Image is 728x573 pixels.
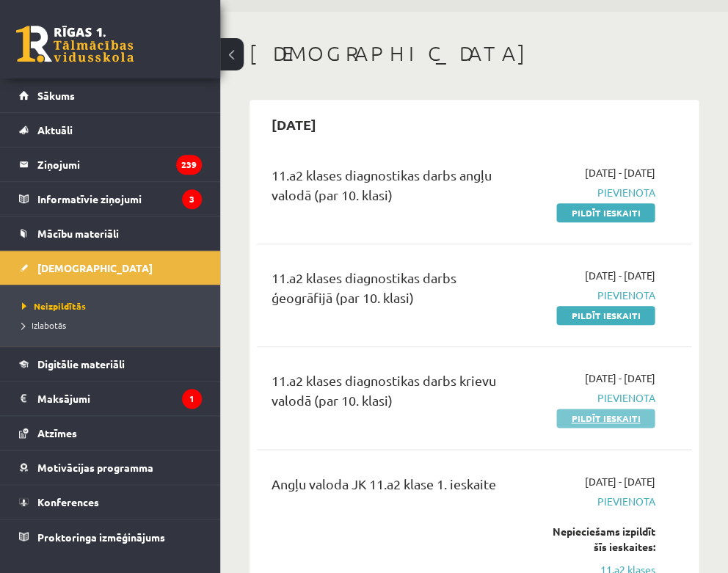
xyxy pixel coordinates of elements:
[584,165,655,180] span: [DATE] - [DATE]
[542,493,655,508] span: Pievienota
[37,426,77,439] span: Atzīmes
[37,495,99,508] span: Konferences
[176,155,202,175] i: 239
[19,485,202,519] a: Konferences
[250,41,699,66] h1: [DEMOGRAPHIC_DATA]
[556,203,655,222] a: Pildīt ieskaiti
[22,318,205,332] a: Izlabotās
[272,268,520,315] div: 11.a2 klases diagnostikas darbs ģeogrāfijā (par 10. klasi)
[19,519,202,553] a: Proktoringa izmēģinājums
[37,123,73,136] span: Aktuāli
[272,473,520,500] div: Angļu valoda JK 11.a2 klase 1. ieskaite
[542,390,655,406] span: Pievienota
[22,319,66,331] span: Izlabotās
[37,261,153,274] span: [DEMOGRAPHIC_DATA]
[272,371,520,417] div: 11.a2 klases diagnostikas darbs krievu valodā (par 10. klasi)
[37,89,75,102] span: Sākums
[584,371,655,386] span: [DATE] - [DATE]
[37,530,165,543] span: Proktoringa izmēģinājums
[19,182,202,216] a: Informatīvie ziņojumi3
[16,26,134,62] a: Rīgas 1. Tālmācības vidusskola
[19,382,202,415] a: Maksājumi1
[19,416,202,450] a: Atzīmes
[22,299,205,313] a: Neizpildītās
[542,523,655,554] div: Nepieciešams izpildīt šīs ieskaites:
[22,300,86,312] span: Neizpildītās
[19,216,202,250] a: Mācību materiāli
[584,473,655,489] span: [DATE] - [DATE]
[19,147,202,181] a: Ziņojumi239
[37,227,119,240] span: Mācību materiāli
[272,165,520,212] div: 11.a2 klases diagnostikas darbs angļu valodā (par 10. klasi)
[542,185,655,200] span: Pievienota
[556,409,655,428] a: Pildīt ieskaiti
[19,251,202,285] a: [DEMOGRAPHIC_DATA]
[584,268,655,283] span: [DATE] - [DATE]
[37,382,202,415] legend: Maksājumi
[37,147,202,181] legend: Ziņojumi
[37,357,125,371] span: Digitālie materiāli
[556,306,655,325] a: Pildīt ieskaiti
[257,107,331,142] h2: [DATE]
[542,288,655,303] span: Pievienota
[19,450,202,484] a: Motivācijas programma
[19,347,202,381] a: Digitālie materiāli
[19,79,202,112] a: Sākums
[37,182,202,216] legend: Informatīvie ziņojumi
[19,113,202,147] a: Aktuāli
[182,189,202,209] i: 3
[37,461,153,474] span: Motivācijas programma
[182,389,202,409] i: 1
